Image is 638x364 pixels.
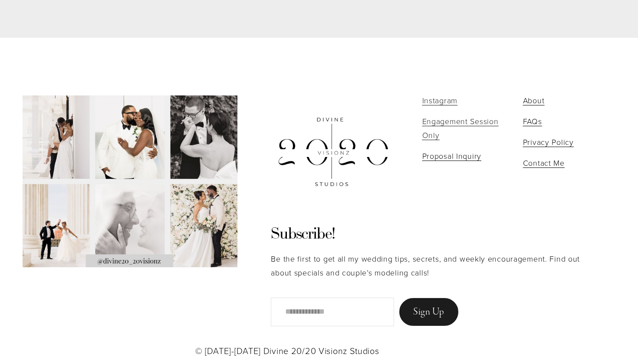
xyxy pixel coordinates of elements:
a: Engagement Session Only [422,115,518,142]
a: About [523,94,545,108]
span: FAQs [523,116,542,126]
a: Privacy Policy [523,135,574,149]
a: FAQs [523,115,542,128]
span: About [523,95,545,105]
span: Instagram [422,95,457,105]
span: Sign Up [413,305,444,318]
p: Be the first to get all my wedding tips, secrets, and weekly encouragement. Find out about specia... [271,252,593,280]
a: Instagram [422,94,457,108]
a: Proposal Inquiry [422,149,481,163]
h2: Subscribe! [271,221,593,245]
span: Engagement Session Only [422,116,499,140]
a: Contact Me [523,156,565,170]
button: Sign Up [398,297,459,327]
p: © [DATE]-[DATE] Divine 20/20 Visionz Studios [195,347,379,355]
span: Privacy Policy [523,137,574,147]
